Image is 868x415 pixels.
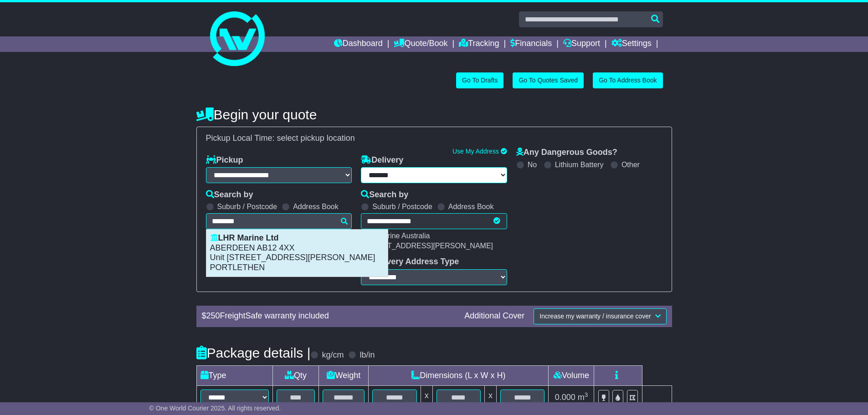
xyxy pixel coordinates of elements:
a: Financials [510,36,552,52]
label: Address Book [448,202,494,211]
span: m [578,393,588,402]
label: Other [621,160,640,169]
a: Dashboard [334,36,383,52]
p: LHR Marine Ltd [210,233,384,243]
label: Address Book [293,202,339,211]
a: Go To Quotes Saved [513,72,584,88]
label: Suburb / Postcode [217,202,277,211]
div: $ FreightSafe warranty included [197,311,460,321]
label: Search by [206,190,253,200]
td: Volume [549,365,594,385]
a: Tracking [459,36,499,52]
td: Dimensions (L x W x H) [369,365,549,385]
td: Type [196,365,272,385]
span: Increase my warranty / insurance cover [539,313,651,320]
a: Support [563,36,600,52]
span: [STREET_ADDRESS][PERSON_NAME] [361,242,493,250]
td: x [485,385,497,409]
label: Delivery [361,155,403,165]
span: 0.000 [555,393,575,402]
button: Increase my warranty / insurance cover [534,308,666,324]
label: Search by [361,190,408,200]
label: Lithium Battery [555,160,604,169]
label: Pickup [206,155,243,165]
span: 250 [206,311,220,320]
h4: Begin your quote [196,107,672,122]
sup: 3 [585,391,588,398]
span: LHR Marine Australia [361,232,430,240]
a: Use My Address [452,148,499,155]
label: kg/cm [322,350,344,360]
td: x [421,385,432,409]
label: No [528,160,537,169]
div: Pickup Local Time: [201,133,667,143]
label: Suburb / Postcode [372,202,432,211]
a: Go To Drafts [456,72,503,88]
a: Quote/Book [394,36,447,52]
h4: Package details | [196,345,311,360]
label: Any Dangerous Goods? [516,148,617,158]
p: Unit [STREET_ADDRESS][PERSON_NAME] [210,253,384,263]
td: Weight [319,365,369,385]
p: ABERDEEN AB12 4XX [210,243,384,253]
div: Additional Cover [460,311,529,321]
p: PORTLETHEN [210,263,384,273]
label: Delivery Address Type [361,257,459,267]
a: Go To Address Book [593,72,663,88]
a: Settings [611,36,652,52]
span: © One World Courier 2025. All rights reserved. [149,405,281,412]
span: select pickup location [277,133,355,143]
label: lb/in [360,350,375,360]
td: Qty [272,365,319,385]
